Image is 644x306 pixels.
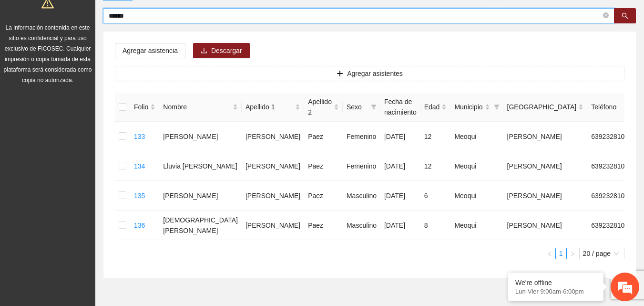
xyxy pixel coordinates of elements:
span: close-circle [603,11,609,21]
a: 133 [134,133,145,140]
td: Paez [304,181,343,211]
span: Folio [134,102,148,112]
td: Femenino [343,151,380,181]
td: [DATE] [380,211,420,240]
span: left [547,251,552,257]
span: right [570,251,575,257]
td: Paez [304,211,343,240]
li: Next Page [567,248,578,259]
td: [DATE] [380,122,420,151]
td: [PERSON_NAME] [242,122,304,151]
span: 20 / page [583,248,621,259]
span: Nombre [163,102,231,112]
button: left [544,248,555,259]
a: 134 [134,162,145,170]
span: plus [337,70,343,78]
th: Teléfono [587,93,632,122]
td: 6 [420,181,451,211]
div: Dejar un mensaje [50,49,160,61]
span: close-circle [603,12,609,18]
div: We're offline [515,279,596,286]
td: Meoqui [450,181,503,211]
li: Previous Page [544,248,555,259]
td: 6392328100 [587,122,632,151]
span: filter [492,100,501,114]
td: [PERSON_NAME] [242,151,304,181]
th: Fecha de nacimiento [380,93,420,122]
td: [DATE] [380,151,420,181]
th: Apellido 2 [304,93,343,122]
span: filter [494,104,500,110]
button: plusAgregar asistentes [115,66,624,81]
td: 6392328100 [587,151,632,181]
td: Femenino [343,122,380,151]
span: filter [369,100,378,114]
td: [PERSON_NAME] [503,211,588,240]
span: Edad [424,102,440,112]
td: Meoqui [450,211,503,240]
td: Masculino [343,211,380,240]
td: [PERSON_NAME] [503,151,588,181]
button: right [567,248,578,259]
span: Agregar asistentes [347,68,403,79]
a: 1 [556,248,566,259]
td: [PERSON_NAME] [503,181,588,211]
span: Apellido 1 [245,102,293,112]
th: Municipio [450,93,503,122]
td: Meoqui [450,151,503,181]
textarea: Escriba su mensaje aquí y haga clic en “Enviar” [5,204,182,238]
div: Minimizar ventana de chat en vivo [156,5,179,28]
a: 136 [134,222,145,229]
td: [PERSON_NAME] [242,181,304,211]
span: search [622,12,628,20]
td: [PERSON_NAME] [503,122,588,151]
td: [DEMOGRAPHIC_DATA][PERSON_NAME] [159,211,242,240]
td: 12 [420,122,451,151]
td: Meoqui [450,122,503,151]
span: download [201,47,207,55]
span: filter [371,104,377,110]
th: Folio [130,93,159,122]
a: 135 [134,192,145,200]
th: Colonia [503,93,588,122]
td: [PERSON_NAME] [159,122,242,151]
td: 6392328100 [587,211,632,240]
div: Page Size [579,248,624,259]
td: [PERSON_NAME] [159,181,242,211]
span: Descargar [211,45,242,56]
em: Enviar [142,238,173,251]
button: Agregar asistencia [115,43,185,58]
span: Municipio [454,102,482,112]
td: 12 [420,151,451,181]
td: Lluvia [PERSON_NAME] [159,151,242,181]
span: [GEOGRAPHIC_DATA] [507,102,577,112]
td: 8 [420,211,451,240]
li: 1 [555,248,567,259]
span: Estamos sin conexión. Déjenos un mensaje. [18,99,168,196]
td: Masculino [343,181,380,211]
button: downloadDescargar [193,43,250,58]
p: Lun-Vier 9:00am-6:00pm [515,288,596,295]
td: [PERSON_NAME] [242,211,304,240]
th: Edad [420,93,451,122]
span: La información contenida en este sitio es confidencial y para uso exclusivo de FICOSEC. Cualquier... [4,24,92,84]
span: Agregar asistencia [123,45,178,56]
button: search [614,8,636,23]
span: Apellido 2 [308,96,332,117]
td: 6392328100 [587,181,632,211]
td: Paez [304,151,343,181]
td: [DATE] [380,181,420,211]
th: Nombre [159,93,242,122]
span: Sexo [347,102,367,112]
th: Apellido 1 [242,93,304,122]
td: Paez [304,122,343,151]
